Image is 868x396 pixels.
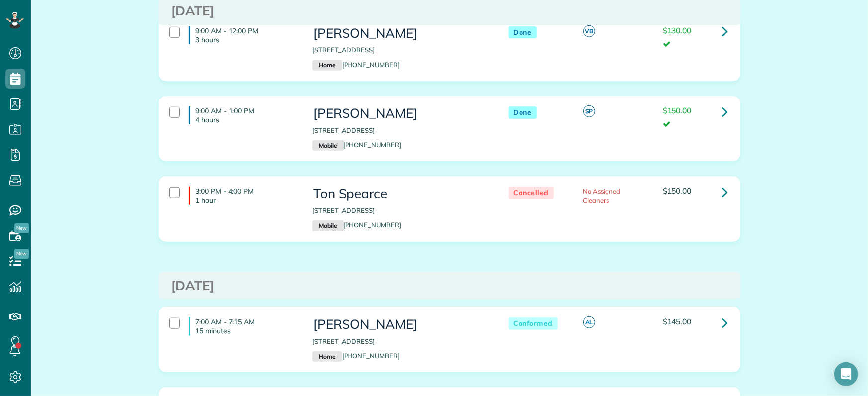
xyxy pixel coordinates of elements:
p: [STREET_ADDRESS] [312,126,488,135]
span: $150.00 [663,186,692,196]
span: New [14,249,29,259]
small: Home [312,60,342,71]
p: [STREET_ADDRESS] [312,45,488,55]
span: AL [583,316,595,328]
h3: [PERSON_NAME] [312,106,488,121]
span: $150.00 [663,105,692,115]
a: Mobile[PHONE_NUMBER] [312,221,401,229]
h3: Ton Spearce [312,187,488,201]
h3: [DATE] [171,279,728,293]
small: Mobile [312,220,343,231]
h4: 7:00 AM - 7:15 AM [189,317,297,335]
span: $145.00 [663,316,692,326]
span: Conformed [509,317,558,330]
div: Open Intercom Messenger [834,362,858,386]
p: 4 hours [195,115,297,124]
p: 1 hour [195,196,297,205]
small: Mobile [312,140,343,151]
span: Done [509,26,537,39]
h3: [PERSON_NAME] [312,317,488,332]
a: Home[PHONE_NUMBER] [312,352,400,360]
h3: [PERSON_NAME] [312,26,488,41]
a: Mobile[PHONE_NUMBER] [312,141,401,149]
span: Cancelled [509,187,554,199]
span: Done [509,106,537,119]
small: Home [312,351,342,362]
span: $130.00 [663,25,692,35]
h3: [DATE] [171,4,728,18]
p: 15 minutes [195,326,297,335]
p: [STREET_ADDRESS] [312,337,488,346]
span: New [14,223,29,233]
p: [STREET_ADDRESS] [312,206,488,215]
h4: 3:00 PM - 4:00 PM [189,187,297,204]
p: 3 hours [195,35,297,44]
span: SP [583,105,595,117]
a: Home[PHONE_NUMBER] [312,61,400,69]
h4: 9:00 AM - 12:00 PM [189,26,297,44]
h4: 9:00 AM - 1:00 PM [189,106,297,124]
span: VB [583,25,595,37]
span: No Assigned Cleaners [583,187,621,204]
